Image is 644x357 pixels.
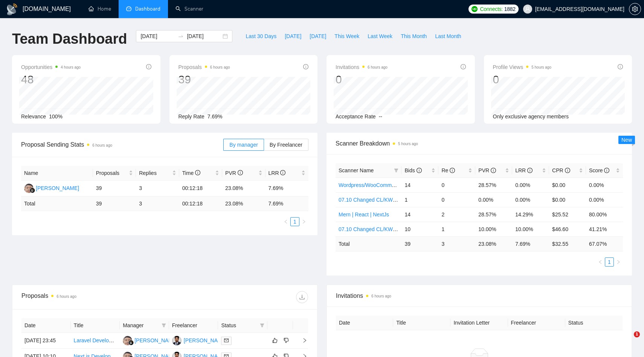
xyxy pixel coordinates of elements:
td: 39 [93,181,136,196]
button: This Week [330,30,363,42]
span: info-circle [461,64,466,69]
td: 39 [401,236,438,251]
td: 3 [438,236,475,251]
span: Scanner Name [339,167,374,173]
span: info-circle [618,64,623,69]
li: 1 [605,257,614,267]
button: left [596,257,605,267]
span: left [284,219,288,224]
td: 00:12:18 [179,181,222,196]
span: to [178,33,184,39]
td: $ 32.55 [549,236,586,251]
a: KT[PERSON_NAME] [172,337,227,343]
span: Re [441,167,455,173]
td: 0.00% [586,192,623,207]
input: Start date [140,32,175,40]
div: [PERSON_NAME] [184,336,227,345]
li: Next Page [299,217,308,226]
th: Title [393,316,450,330]
a: Wordpress/WooCommerce [339,182,402,188]
time: 6 hours ago [92,143,112,147]
td: Laravel Developer with Typescript & Next.JS Expertise Needed [71,333,120,349]
button: like [270,336,279,345]
span: PVR [478,167,496,173]
td: 0.00% [512,178,549,192]
td: 0.00% [512,192,549,207]
td: [DATE] 23:45 [21,333,71,349]
span: info-circle [491,168,496,173]
input: End date [187,32,221,40]
span: Status [221,321,257,329]
span: Time [182,170,200,176]
a: 1 [291,218,299,226]
span: info-circle [238,170,243,175]
td: 0.00% [586,178,623,192]
span: 1882 [504,5,516,13]
span: Only exclusive agency members [493,113,569,120]
span: Score [589,167,609,173]
span: 1 [634,331,640,337]
button: [DATE] [281,30,305,42]
span: Acceptance Rate [336,113,376,120]
span: [DATE] [310,32,326,40]
th: Freelancer [169,318,218,333]
img: KT [172,336,182,345]
span: like [272,337,278,343]
th: Freelancer [508,316,565,330]
td: 28.57% [475,178,512,192]
td: 1 [438,222,475,236]
a: Laravel Developer with Typescript & Next.JS Expertise Needed [74,337,221,343]
td: $25.52 [549,207,586,222]
span: By Freelancer [270,142,302,148]
span: info-circle [604,168,609,173]
span: [DATE] [285,32,301,40]
a: homeHome [89,6,111,12]
span: New [621,137,632,143]
a: 07.10 Changed CL/KWs for [PERSON_NAME] [339,226,448,232]
span: info-circle [146,64,151,69]
span: Last 30 Days [246,32,276,40]
span: PVR [225,170,243,176]
span: right [296,338,307,343]
time: 6 hours ago [210,65,230,69]
td: 7.69% [266,181,309,196]
td: 23.08 % [222,196,265,211]
img: NS [123,336,132,345]
span: info-circle [450,168,455,173]
th: Status [565,316,623,330]
button: right [614,257,623,267]
button: dislike [282,336,291,345]
td: $46.60 [549,222,586,236]
span: Invitations [336,291,623,300]
span: LRR [515,167,533,173]
span: -- [379,113,382,120]
a: NS[PERSON_NAME] [24,185,79,191]
td: 1 [401,192,438,207]
span: right [302,219,306,224]
li: Previous Page [596,257,605,267]
span: By manager [229,142,258,148]
td: 23.08 % [475,236,512,251]
img: gigradar-bm.png [30,188,35,193]
li: Previous Page [281,217,290,226]
img: gigradar-bm.png [128,340,134,345]
span: filter [394,168,398,173]
td: Total [336,236,401,251]
a: 1 [605,258,613,266]
span: setting [629,6,641,12]
th: Date [21,318,71,333]
span: Bids [404,167,421,173]
span: filter [392,165,400,176]
iframe: Intercom live chat [618,331,636,349]
td: $0.00 [549,178,586,192]
button: Last 30 Days [241,30,281,42]
button: download [296,291,308,303]
span: info-circle [417,168,422,173]
span: right [616,260,621,264]
span: Invitations [336,63,388,72]
td: 23.08% [222,181,265,196]
span: left [598,260,603,264]
span: Proposal Sending Stats [21,140,223,149]
span: This Month [401,32,427,40]
a: setting [629,6,641,12]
